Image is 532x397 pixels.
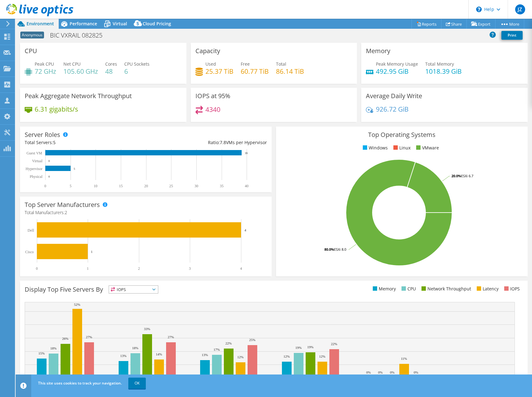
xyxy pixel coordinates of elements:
[307,345,313,349] text: 19%
[144,184,148,188] text: 20
[202,353,208,357] text: 13%
[400,285,416,292] li: CPU
[65,209,67,215] span: 2
[495,19,524,29] a: More
[205,68,234,75] h4: 25.37 TiB
[425,61,454,67] span: Total Memory
[53,139,56,145] span: 5
[319,354,325,358] text: 12%
[32,159,43,163] text: Virtual
[237,355,244,359] text: 12%
[241,61,250,67] span: Free
[205,61,216,67] span: Used
[105,61,117,67] span: Cores
[366,370,371,374] text: 0%
[214,348,220,351] text: 17%
[35,68,56,75] h4: 72 GHz
[91,250,93,254] text: 1
[25,48,37,54] h3: CPU
[124,61,150,67] span: CPU Sockets
[44,184,46,188] text: 0
[70,184,71,188] text: 5
[74,167,75,170] text: 5
[47,32,112,39] h1: BIC VXRAIL 082825
[124,68,150,75] h4: 6
[146,139,267,146] div: Ratio: VMs per Hypervisor
[156,352,162,356] text: 14%
[331,342,337,346] text: 22%
[109,286,158,293] span: IOPS
[376,61,418,67] span: Peak Memory Usage
[128,378,146,389] a: OK
[515,4,525,14] span: JZ
[20,32,44,38] span: Anonymous
[144,327,150,331] text: 33%
[220,139,226,145] span: 7.8
[366,93,422,99] h3: Average Daily Write
[120,354,126,358] text: 13%
[63,68,98,75] h4: 105.60 GHz
[132,346,138,350] text: 18%
[366,48,390,54] h3: Memory
[25,201,100,208] h3: Top Server Manufacturers
[451,173,461,178] tspan: 20.0%
[503,285,520,292] li: IOPS
[475,285,499,292] li: Latency
[376,106,409,113] h4: 926.72 GiB
[441,19,467,29] a: Share
[62,337,68,340] text: 26%
[276,61,286,67] span: Total
[27,151,42,155] text: Guest VM
[244,228,246,232] text: 4
[138,266,140,271] text: 2
[169,184,173,188] text: 25
[220,184,224,188] text: 35
[205,106,220,113] h4: 4340
[281,131,523,138] h3: Top Operating Systems
[466,19,495,29] a: Export
[401,357,407,360] text: 11%
[392,144,411,151] li: Linux
[143,21,171,27] span: Cloud Pricing
[119,184,123,188] text: 15
[50,346,57,350] text: 18%
[38,351,45,355] text: 15%
[334,247,346,252] tspan: ESXi 8.0
[35,61,54,67] span: Peak CPU
[361,144,388,151] li: Windows
[30,174,42,179] text: Physical
[26,167,42,171] text: Hypervisor
[25,93,132,99] h3: Peak Aggregate Network Throughput
[376,68,418,75] h4: 492.95 GiB
[27,21,54,27] span: Environment
[501,31,523,40] a: Print
[283,354,290,358] text: 12%
[249,338,255,342] text: 25%
[38,380,122,386] span: This site uses cookies to track your navigation.
[245,184,249,188] text: 40
[420,285,471,292] li: Network Throughput
[113,21,127,27] span: Virtual
[461,173,473,178] tspan: ESXi 6.7
[86,335,92,339] text: 27%
[189,266,191,271] text: 3
[225,341,232,345] text: 22%
[476,7,482,12] svg: \n
[415,144,439,151] li: VMware
[195,184,198,188] text: 30
[390,370,395,374] text: 0%
[25,131,60,138] h3: Server Roles
[240,266,242,271] text: 4
[371,285,396,292] li: Memory
[195,93,230,99] h3: IOPS at 95%
[245,152,248,155] text: 39
[414,370,418,374] text: 0%
[324,247,334,252] tspan: 80.0%
[425,68,462,75] h4: 1018.39 GiB
[105,68,117,75] h4: 48
[74,303,80,306] text: 52%
[48,175,50,178] text: 0
[48,159,50,163] text: 0
[195,48,220,54] h3: Capacity
[25,209,267,216] h4: Total Manufacturers:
